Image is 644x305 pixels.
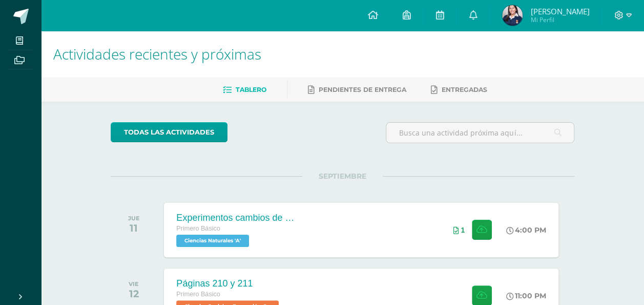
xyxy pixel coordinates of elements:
[176,235,249,247] span: Ciencias Naturales 'A'
[176,291,220,298] span: Primero Básico
[530,15,589,24] span: Mi Perfil
[176,213,299,223] div: Experimentos cambios de estado de la materia
[129,288,139,300] div: 12
[442,86,487,93] span: Entregadas
[128,222,140,234] div: 11
[502,5,523,26] img: c1a9de5de21c7acfc714423c9065ae1d.png
[453,226,465,234] div: Archivos entregados
[176,225,220,232] span: Primero Básico
[461,226,465,234] span: 1
[236,86,266,93] span: Tablero
[319,86,406,93] span: Pendientes de entrega
[111,122,227,142] a: todas las Actividades
[223,82,266,98] a: Tablero
[302,171,383,181] span: SEPTIEMBRE
[176,278,281,289] div: Páginas 210 y 211
[386,123,574,143] input: Busca una actividad próxima aquí...
[431,82,487,98] a: Entregadas
[308,82,406,98] a: Pendientes de entrega
[530,6,589,16] span: [PERSON_NAME]
[53,44,261,64] span: Actividades recientes y próximas
[506,291,546,300] div: 11:00 PM
[506,225,546,235] div: 4:00 PM
[129,280,139,288] div: VIE
[128,215,140,222] div: JUE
